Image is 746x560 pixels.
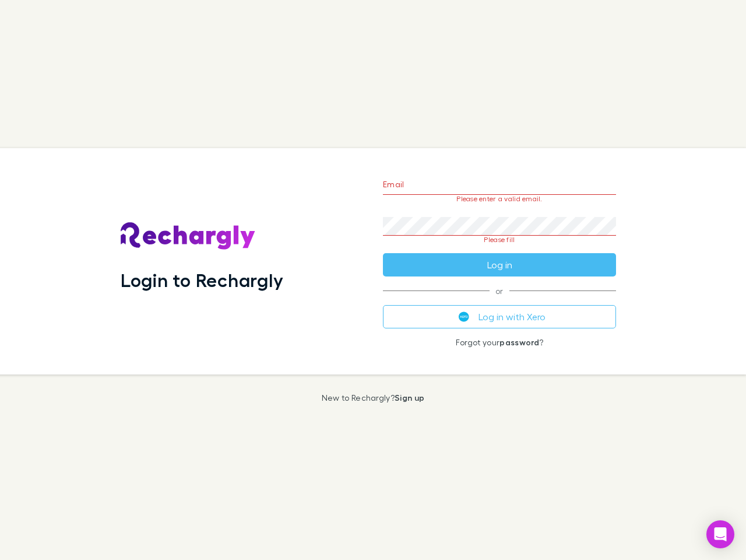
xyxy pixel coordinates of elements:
p: New to Rechargly? [322,393,425,402]
button: Log in with Xero [383,305,616,328]
a: Sign up [395,393,424,402]
h1: Login to Rechargly [121,269,283,291]
button: Log in [383,253,616,276]
a: password [499,337,539,347]
img: Rechargly's Logo [121,222,256,250]
span: or [383,290,616,291]
p: Please fill [383,236,616,244]
p: Forgot your ? [383,338,616,347]
div: Open Intercom Messenger [706,520,734,548]
img: Xero's logo [459,311,469,322]
p: Please enter a valid email. [383,195,616,203]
